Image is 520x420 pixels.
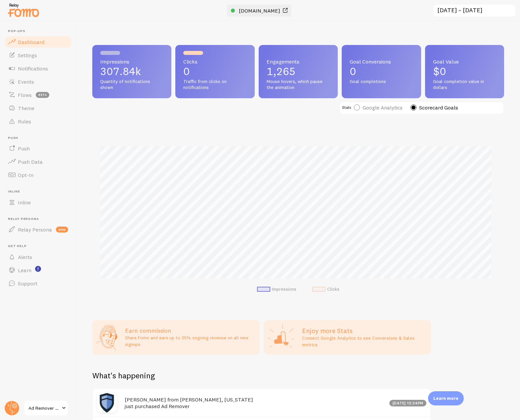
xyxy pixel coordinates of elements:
label: Google Analytics [354,105,403,110]
span: $0 [433,65,446,78]
p: 1,265 [267,66,330,77]
a: Push [4,142,72,155]
span: Theme [18,105,34,111]
a: Dashboard [4,35,72,49]
span: Inline [8,189,72,194]
li: Impressions [257,286,296,292]
h2: Enjoy more Stats [302,326,427,335]
span: Get Help [8,244,72,248]
span: Goal Value [433,59,496,64]
p: 307.84k [100,66,163,77]
span: Relay Persona [8,217,72,221]
span: Goal completions [350,79,413,85]
p: Connect Google Analytics to see Conversions & Sales metrics [302,335,427,348]
span: Goal completion value in dollars [433,79,496,90]
label: Scorecard Goals [411,105,458,110]
span: Events [18,78,34,85]
span: Pop-ups [8,29,72,33]
a: Inline [4,196,72,209]
span: new [56,227,68,232]
a: Learn [4,264,72,277]
div: [DATE] 12:24pm [389,400,426,406]
a: Flows beta [4,88,72,102]
span: Traffic from clicks on notifications [183,79,246,90]
span: Support [18,280,37,287]
span: Push [18,145,30,152]
span: Relay Persona [18,226,52,233]
span: Learn [18,267,31,273]
span: Goal Conversions [350,59,413,64]
p: 0 [183,66,246,77]
a: Opt-In [4,168,72,182]
p: Learn more [433,395,458,401]
span: Dashboard [18,39,44,45]
span: Push Data [18,158,43,165]
a: Rules [4,115,72,128]
h2: What's happening [92,370,155,381]
svg: <p>Watch New Feature Tutorials!</p> [35,266,41,272]
a: Notifications [4,62,72,75]
span: Settings [18,52,37,59]
a: Relay Persona new [4,223,72,236]
span: Clicks [183,59,246,64]
img: fomo-relay-logo-orange.svg [7,2,40,19]
span: Notifications [18,65,48,72]
span: Quantity of notifications shown [100,79,163,90]
div: Learn more [428,391,464,405]
span: Inline [18,199,31,206]
span: Impressions [100,59,163,64]
span: Ad Remover Checkout A [28,404,60,412]
span: Alerts [18,254,32,260]
a: Theme [4,102,72,115]
span: Opt-In [18,172,33,178]
span: Flows [18,92,32,98]
p: 0 [350,66,413,77]
a: Events [4,75,72,88]
span: Rules [18,118,31,125]
img: Google Analytics [268,324,294,351]
span: beta [36,92,49,98]
p: Share Fomo and earn up to 25% ongoing revenue on all new signups [125,334,256,348]
span: Engagements [267,59,330,64]
a: Push Data [4,155,72,168]
span: Mouse hovers, which pause the animation [267,79,330,90]
a: Support [4,277,72,290]
span: Push [8,136,72,140]
h3: Earn commission [125,327,256,334]
li: Clicks [312,286,339,292]
a: Ad Remover Checkout A [24,400,68,416]
a: Alerts [4,250,72,264]
div: Stats [342,105,351,112]
a: Settings [4,49,72,62]
h4: [PERSON_NAME] from [PERSON_NAME], [US_STATE] just purchased Ad Remover [125,396,385,410]
a: Enjoy more Stats Connect Google Analytics to see Conversions & Sales metrics [264,320,431,355]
